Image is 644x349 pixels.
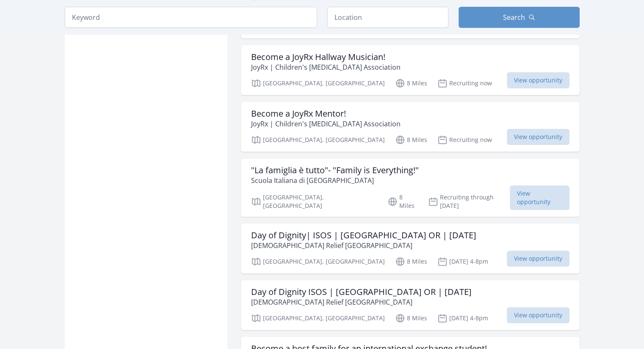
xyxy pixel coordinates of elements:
[459,7,580,28] button: Search
[251,78,385,88] p: [GEOGRAPHIC_DATA], [GEOGRAPHIC_DATA]
[251,62,401,72] p: JoyRx | Children's [MEDICAL_DATA] Association
[510,185,569,210] span: View opportunity
[251,109,401,119] h3: Become a JoyRx Mentor!
[507,129,569,145] span: View opportunity
[507,307,569,323] span: View opportunity
[507,251,569,267] span: View opportunity
[251,165,419,175] h3: "La famiglia è tutto"- "Family is Everything!"
[251,135,385,145] p: [GEOGRAPHIC_DATA], [GEOGRAPHIC_DATA]
[395,256,427,267] p: 8 Miles
[437,313,488,323] p: [DATE] 4-8pm
[251,119,401,129] p: JoyRx | Children's [MEDICAL_DATA] Association
[251,256,385,267] p: [GEOGRAPHIC_DATA], [GEOGRAPHIC_DATA]
[387,193,418,210] p: 8 Miles
[241,224,580,273] a: Day of Dignity| ISOS | [GEOGRAPHIC_DATA] OR | [DATE] [DEMOGRAPHIC_DATA] Relief [GEOGRAPHIC_DATA] ...
[251,287,472,297] h3: Day of Dignity ISOS | [GEOGRAPHIC_DATA] OR | [DATE]
[251,313,385,323] p: [GEOGRAPHIC_DATA], [GEOGRAPHIC_DATA]
[251,193,378,210] p: [GEOGRAPHIC_DATA], [GEOGRAPHIC_DATA]
[241,45,580,95] a: Become a JoyRx Hallway Musician! JoyRx | Children's [MEDICAL_DATA] Association [GEOGRAPHIC_DATA],...
[437,135,492,145] p: Recruiting now
[327,7,448,28] input: Location
[251,175,419,185] p: Scuola Italiana di [GEOGRAPHIC_DATA]
[437,256,488,267] p: [DATE] 4-8pm
[65,7,317,28] input: Keyword
[241,280,580,330] a: Day of Dignity ISOS | [GEOGRAPHIC_DATA] OR | [DATE] [DEMOGRAPHIC_DATA] Relief [GEOGRAPHIC_DATA] [...
[251,297,472,307] p: [DEMOGRAPHIC_DATA] Relief [GEOGRAPHIC_DATA]
[251,230,476,240] h3: Day of Dignity| ISOS | [GEOGRAPHIC_DATA] OR | [DATE]
[241,102,580,152] a: Become a JoyRx Mentor! JoyRx | Children's [MEDICAL_DATA] Association [GEOGRAPHIC_DATA], [GEOGRAPH...
[503,12,525,22] span: Search
[395,78,427,88] p: 8 Miles
[395,313,427,323] p: 8 Miles
[428,193,510,210] p: Recruiting through [DATE]
[251,52,401,62] h3: Become a JoyRx Hallway Musician!
[251,240,476,251] p: [DEMOGRAPHIC_DATA] Relief [GEOGRAPHIC_DATA]
[437,78,492,88] p: Recruiting now
[507,72,569,88] span: View opportunity
[395,135,427,145] p: 8 Miles
[241,158,580,217] a: "La famiglia è tutto"- "Family is Everything!" Scuola Italiana di [GEOGRAPHIC_DATA] [GEOGRAPHIC_D...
